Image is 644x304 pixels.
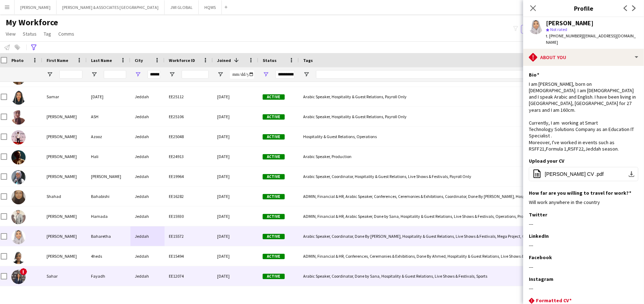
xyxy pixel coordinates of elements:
[263,194,285,199] span: Active
[303,71,310,78] button: Open Filter Menu
[316,70,590,79] input: Tags Filter Input
[135,58,143,63] span: City
[11,210,26,224] img: Mohammed Hamada
[47,58,68,63] span: First Name
[165,167,213,186] div: EE19964
[130,107,165,126] div: Jeddah
[29,43,38,52] app-action-btn: Advanced filters
[130,246,165,266] div: Jeddah
[213,266,258,286] div: [DATE]
[42,226,87,246] div: [PERSON_NAME]
[546,33,636,45] span: | [EMAIL_ADDRESS][DOMAIN_NAME]
[59,70,82,79] input: First Name Filter Input
[263,154,285,159] span: Active
[42,206,87,226] div: [PERSON_NAME]
[147,70,160,79] input: City Filter Input
[11,170,26,184] img: Suad Abukar
[521,25,557,33] button: Everyone5,964
[42,246,87,266] div: [PERSON_NAME]
[165,107,213,126] div: EE25106
[263,58,277,63] span: Status
[529,254,552,261] h3: Facebook
[213,167,258,186] div: [DATE]
[303,58,313,63] span: Tags
[165,206,213,226] div: EE15930
[165,246,213,266] div: EE15494
[213,187,258,206] div: [DATE]
[213,127,258,146] div: [DATE]
[23,31,37,37] span: Status
[130,187,165,206] div: Jeddah
[523,4,644,13] h3: Profile
[263,214,285,219] span: Active
[6,31,16,37] span: View
[263,71,269,78] button: Open Filter Menu
[299,206,594,226] div: ADMIN, Financial & HR, Arabic Speaker, Done by Sana, Hospitality & Guest Relations, Live Shows & ...
[42,127,87,146] div: [PERSON_NAME]
[213,206,258,226] div: [DATE]
[165,87,213,106] div: EE25112
[545,171,604,177] span: [PERSON_NAME] CV .pdf
[213,107,258,126] div: [DATE]
[536,297,571,304] h3: Formatted CV
[91,71,97,78] button: Open Filter Menu
[15,0,57,14] button: [PERSON_NAME]
[165,147,213,166] div: EE24913
[299,127,594,146] div: Hospitality & Guest Relations, Operations
[58,31,74,37] span: Comms
[165,0,199,14] button: JWI GLOBAL
[87,147,130,166] div: Hali
[130,147,165,166] div: Jeddah
[213,226,258,246] div: [DATE]
[11,230,26,244] img: Haneen Baharetha
[11,110,26,125] img: Haneen ASH
[44,31,51,37] span: Tag
[529,72,539,78] h3: Bio
[217,71,224,78] button: Open Filter Menu
[299,107,594,126] div: Arabic Speaker, Hospitality & Guest Relations, Payroll Only
[87,187,130,206] div: Bahabishi
[165,226,213,246] div: EE15572
[57,0,165,14] button: [PERSON_NAME] & ASSOCIATES [GEOGRAPHIC_DATA]
[87,87,130,106] div: [DATE]
[165,266,213,286] div: EE12074
[213,147,258,166] div: [DATE]
[11,90,26,105] img: Samar Ramadan
[529,158,564,164] h3: Upload your CV
[529,211,547,218] h3: Twitter
[55,29,77,38] a: Comms
[529,242,638,248] div: ---
[42,107,87,126] div: [PERSON_NAME]
[11,130,26,145] img: Abdualaziz Azooz
[11,250,26,264] img: Huda Mohammad 4heds
[87,266,130,286] div: Fayadh
[263,274,285,279] span: Active
[546,33,583,38] span: t. [PHONE_NUMBER]
[42,87,87,106] div: Samar
[529,199,638,205] div: Will work anywhere in the country
[299,87,594,106] div: Arabic Speaker, Hospitality & Guest Relations, Payroll Only
[299,167,594,186] div: Arabic Speaker, Coordinator, Hospitality & Guest Relations, Live Shows & Festivals, Payroll Only
[230,70,254,79] input: Joined Filter Input
[3,29,18,38] a: View
[11,190,26,204] img: Shahad Bahabishi
[165,127,213,146] div: EE25048
[169,71,175,78] button: Open Filter Menu
[263,114,285,120] span: Active
[104,70,126,79] input: Last Name Filter Input
[263,234,285,239] span: Active
[529,190,631,196] h3: How far are you willing to travel for work?
[130,226,165,246] div: Jeddah
[529,285,638,292] div: ---
[87,127,130,146] div: Azooz
[42,167,87,186] div: [PERSON_NAME]
[87,167,130,186] div: [PERSON_NAME]
[130,206,165,226] div: Jeddah
[20,29,39,38] a: Status
[263,134,285,140] span: Active
[87,246,130,266] div: 4heds
[550,27,567,32] span: Not rated
[523,49,644,66] div: About you
[11,270,26,284] img: Sahar Fayadh
[213,87,258,106] div: [DATE]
